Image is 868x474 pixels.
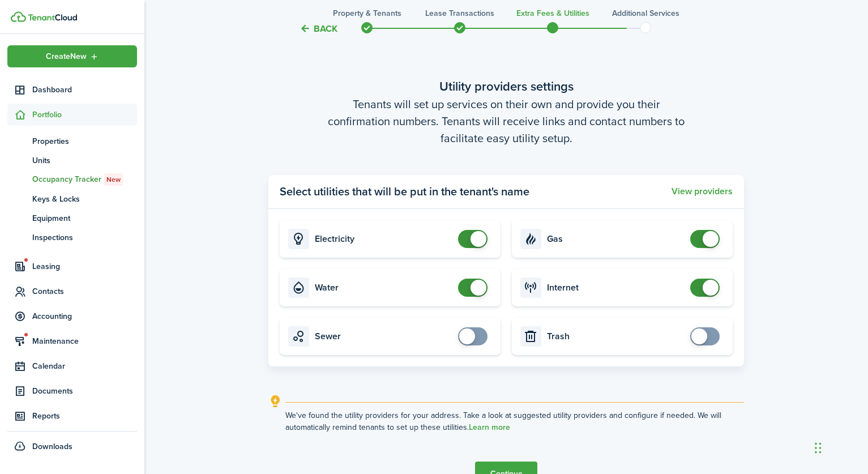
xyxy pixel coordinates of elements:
[32,261,137,272] span: Leasing
[7,131,137,151] a: Properties
[547,331,685,341] card-title: Trash
[32,441,72,452] span: Downloads
[32,385,137,397] span: Documents
[7,405,137,427] a: Reports
[32,84,137,96] span: Dashboard
[7,189,137,208] a: Keys & Locks
[285,409,744,433] explanation-description: We've found the utility providers for your address. Take a look at suggested utility providers an...
[280,183,529,200] panel-main-title: Select utilities that will be put in the tenant's name
[32,410,137,422] span: Reports
[672,186,733,197] button: View providers
[547,234,685,244] card-title: Gas
[32,232,137,244] span: Inspections
[32,109,137,121] span: Portfolio
[425,7,494,19] h3: Lease Transactions
[32,193,137,205] span: Keys & Locks
[32,360,137,372] span: Calendar
[315,283,452,293] card-title: Water
[811,420,868,474] iframe: Chat Widget
[32,155,137,166] span: Units
[7,45,137,67] button: Open menu
[32,335,137,347] span: Maintenance
[268,96,744,147] wizard-step-header-description: Tenants will set up services on their own and provide you their confirmation numbers. Tenants wil...
[547,283,685,293] card-title: Internet
[32,135,137,147] span: Properties
[11,11,26,22] img: TenantCloud
[7,208,137,228] a: Equipment
[815,431,822,465] div: Drag
[32,173,137,186] span: Occupancy Tracker
[46,53,87,61] span: Create New
[300,23,337,35] button: Back
[315,331,452,341] card-title: Sewer
[268,77,744,96] wizard-step-header-title: Utility providers settings
[315,234,452,244] card-title: Electricity
[7,151,137,170] a: Units
[106,174,121,185] span: New
[32,212,137,224] span: Equipment
[32,285,137,297] span: Contacts
[516,7,589,19] h3: Extra fees & Utilities
[32,310,137,322] span: Accounting
[7,79,137,101] a: Dashboard
[268,395,283,408] i: outline
[7,170,137,189] a: Occupancy TrackerNew
[469,423,510,432] a: Learn more
[7,228,137,247] a: Inspections
[612,7,679,19] h3: Additional Services
[333,7,401,19] h3: Property & Tenants
[28,14,77,21] img: TenantCloud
